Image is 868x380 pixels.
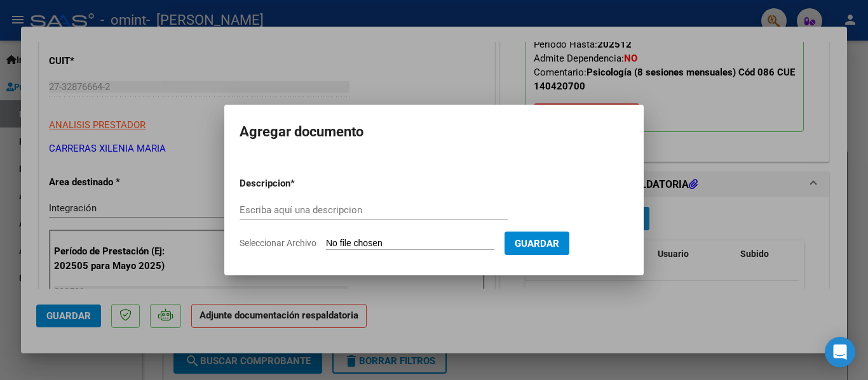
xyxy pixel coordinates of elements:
[515,238,559,249] span: Guardar
[825,337,855,367] div: Open Intercom Messenger
[240,120,628,144] h2: Agregar documento
[240,238,316,248] span: Seleccionar Archivo
[505,232,569,255] button: Guardar
[240,176,356,191] p: Descripcion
